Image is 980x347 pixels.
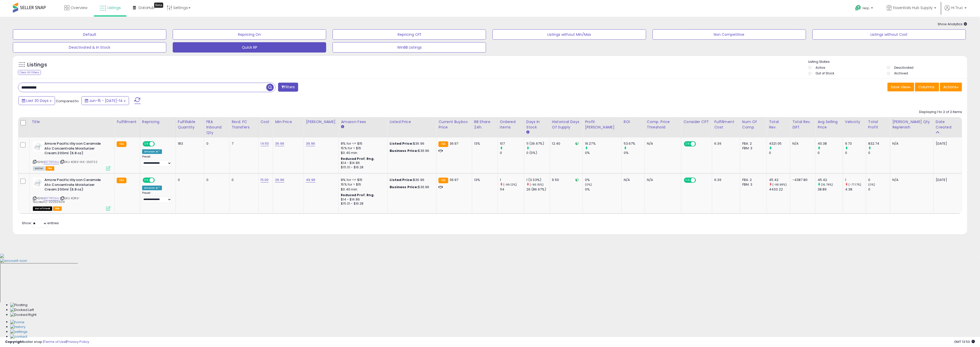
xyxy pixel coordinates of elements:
[206,178,226,182] div: 0
[18,70,41,75] div: Clear All Filters
[44,178,107,193] b: Amore Pacific illiyoon Ceramide Ato Concentrate Moisturizer Cream 200ml (6.8 oz)
[275,119,301,125] div: Min Price
[492,29,646,40] button: Listings without Min/Max
[32,119,112,125] div: Title
[945,5,967,17] a: Hi Truc
[821,183,833,187] small: (16.79%)
[893,5,933,10] span: Essentials Hub Supply
[940,83,962,91] button: Actions
[585,178,621,182] div: 0%
[117,119,138,125] div: Fulfillment
[772,183,787,187] small: (-98.98%)
[868,178,890,182] div: 0
[887,83,914,91] button: Save View
[816,71,834,75] label: Out of Stock
[624,178,641,182] div: N/A
[845,151,866,155] div: 0
[178,141,200,146] div: 183
[474,119,496,130] div: BB Share 24h.
[33,141,43,152] img: 31UwoONR3pL._SL40_.jpg
[33,166,45,171] span: All listings currently available for purchase on Amazon
[868,151,890,155] div: 0
[851,1,878,17] a: Help
[26,98,49,103] span: Last 30 Days
[647,178,677,182] div: N/A
[938,22,967,27] span: Show Analytics
[142,191,172,203] div: Preset:
[306,177,315,183] a: 49.96
[530,183,544,187] small: (-96.15%)
[390,177,413,182] b: Listed Price:
[500,119,522,130] div: Ordered Items
[474,141,494,146] div: 13%
[333,29,486,40] button: Repricing Off
[275,141,284,146] a: 36.96
[552,141,579,146] div: 12.40
[341,141,383,146] div: 8% for <= $15
[742,182,763,187] div: FBM: 3
[742,141,763,146] div: FBA: 2
[261,141,269,146] a: 14.50
[526,151,550,155] div: 0 (0%)
[503,183,517,187] small: (-99.12%)
[500,178,524,182] div: 1
[500,151,524,155] div: 0
[818,141,843,146] div: 40.38
[742,119,765,130] div: Num of Comp.
[585,141,621,146] div: 19.27%
[868,141,890,146] div: 832.74
[894,65,913,70] label: Deactivated
[43,196,59,201] a: B077RTL1HJ
[33,141,111,170] div: ASIN:
[868,187,890,192] div: 0
[261,119,271,125] div: Cost
[792,178,811,182] div: -4387.80
[585,183,592,187] small: (0%)
[333,42,486,53] button: WinBB Listings
[56,99,79,103] span: Compared to:
[89,98,123,103] span: Jun-15 - [DATE]-14
[390,149,432,153] div: $36.96
[341,125,344,129] small: Amazon Fees.
[206,119,227,135] div: FBA inbound Qty
[390,185,418,189] b: Business Price:
[13,29,166,40] button: Default
[585,119,619,130] div: Profit [PERSON_NAME]
[812,29,966,40] button: Listings without Cost
[500,187,524,192] div: 114
[117,178,126,183] small: FBA
[936,141,956,146] div: [DATE]
[390,185,432,189] div: $36.96
[341,193,374,197] b: Reduced Prof. Rng.
[341,187,383,192] div: $0.40 min
[22,221,59,225] span: Show: entries
[306,119,336,125] div: [PERSON_NAME]
[845,141,866,146] div: 9.73
[848,183,861,187] small: (-77.17%)
[683,119,710,125] div: Consider CPT
[714,119,738,130] div: Fulfillment Cost
[695,178,703,183] span: OFF
[173,29,326,40] button: Repricing On
[936,119,960,130] div: Date Created
[390,178,432,182] div: $36.96
[919,110,962,115] div: Displaying 1 to 2 of 2 items
[341,182,383,187] div: 15% for > $15
[10,334,27,339] img: Contact
[845,119,864,125] div: Velocity
[647,119,679,130] div: Comp. Price Threshold
[107,5,121,10] span: Listings
[868,119,888,130] div: Total Profit
[585,151,621,155] div: 0%
[10,303,28,308] img: Floating
[936,178,956,182] div: [DATE]
[769,151,790,155] div: 0
[306,141,315,146] a: 39.96
[714,141,736,146] div: 6.36
[685,142,691,146] span: ON
[390,141,413,146] b: Listed Price:
[341,157,374,161] b: Reduced Prof. Rng.
[341,197,383,202] div: $14 - $14.86
[232,141,254,146] div: 7
[142,119,173,125] div: Repricing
